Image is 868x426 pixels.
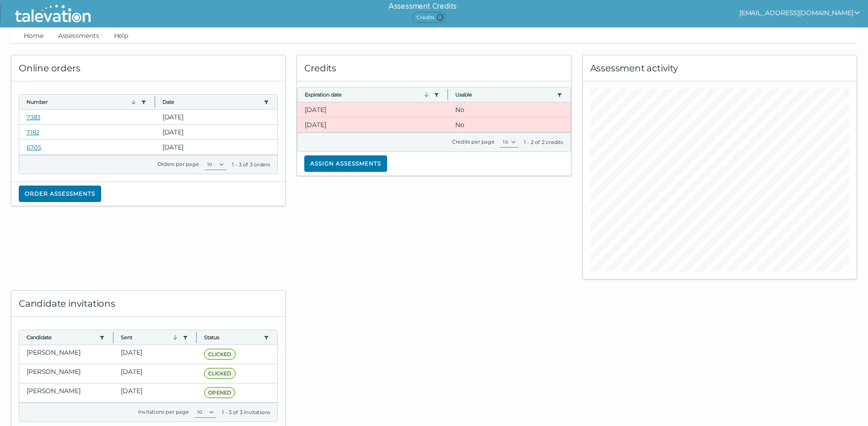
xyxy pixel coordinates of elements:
[11,55,285,81] div: Online orders
[27,113,40,121] a: 7383
[524,138,563,146] div: 1 - 2 of 2 credits
[162,98,260,106] button: Date
[112,27,130,44] a: Help
[412,12,446,23] span: Credits
[11,291,285,317] div: Candidate invitations
[152,92,158,112] button: Column resize handle
[138,409,189,415] label: Invitations per page
[27,128,39,136] a: 7182
[19,186,101,202] button: Order assessments
[113,345,197,364] clr-dg-cell: [DATE]
[204,334,260,341] button: Status
[11,2,95,25] img: Talevation_Logo_Transparent_white.png
[448,102,571,117] clr-dg-cell: No
[305,91,430,98] button: Expiration date
[155,125,278,139] clr-dg-cell: [DATE]
[204,349,235,360] span: CLICKED
[297,102,448,117] clr-dg-cell: [DATE]
[452,138,495,145] label: Credits per page
[445,85,451,104] button: Column resize handle
[204,368,235,379] span: CLICKED
[739,7,861,18] button: show user actions
[22,27,45,44] a: Home
[110,327,116,347] button: Column resize handle
[448,117,571,132] clr-dg-cell: No
[304,155,387,172] button: Assign assessments
[27,144,41,151] a: 6705
[121,334,179,341] button: Sent
[194,327,199,347] button: Column resize handle
[204,387,235,398] span: OPENED
[455,91,553,98] button: Usable
[113,364,197,383] clr-dg-cell: [DATE]
[19,364,113,383] clr-dg-cell: [PERSON_NAME]
[388,1,457,12] h6: Assessment Credits
[19,383,113,402] clr-dg-cell: [PERSON_NAME]
[27,334,96,341] button: Candidate
[232,161,270,168] div: 1 - 3 of 3 orders
[113,383,197,402] clr-dg-cell: [DATE]
[157,161,199,167] label: Orders per page
[583,55,857,81] div: Assessment activity
[297,55,571,81] div: Credits
[155,140,278,154] clr-dg-cell: [DATE]
[297,117,448,132] clr-dg-cell: [DATE]
[19,345,113,364] clr-dg-cell: [PERSON_NAME]
[222,409,270,416] div: 1 - 3 of 3 invitations
[27,98,137,106] button: Number
[155,110,278,124] clr-dg-cell: [DATE]
[56,27,101,44] a: Assessments
[437,14,444,21] span: 0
